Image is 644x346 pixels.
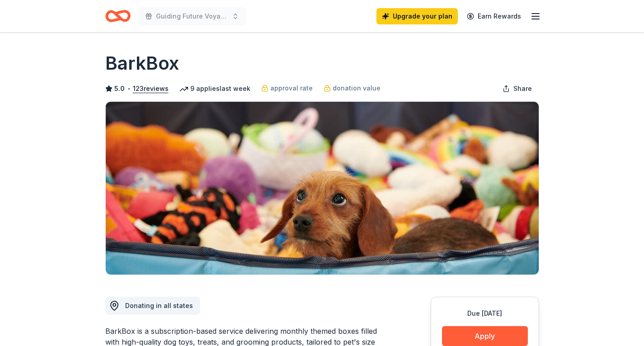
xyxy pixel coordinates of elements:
div: Due [DATE] [442,308,528,319]
span: Share [513,83,532,94]
span: Guiding Future Voyagers [156,11,228,22]
span: • [127,85,130,92]
a: Home [105,5,131,27]
button: 123reviews [133,83,169,94]
span: Donating in all states [125,302,193,309]
span: 5.0 [114,83,125,94]
h1: BarkBox [105,51,179,76]
a: Earn Rewards [461,8,526,24]
img: Image for BarkBox [106,102,539,275]
span: approval rate [270,83,313,94]
a: Upgrade your plan [376,8,458,24]
span: donation value [333,83,381,94]
button: Guiding Future Voyagers [138,7,246,25]
div: 9 applies last week [179,83,250,94]
a: approval rate [261,83,313,94]
a: donation value [324,83,381,94]
button: Share [495,80,539,98]
button: Apply [442,326,528,346]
